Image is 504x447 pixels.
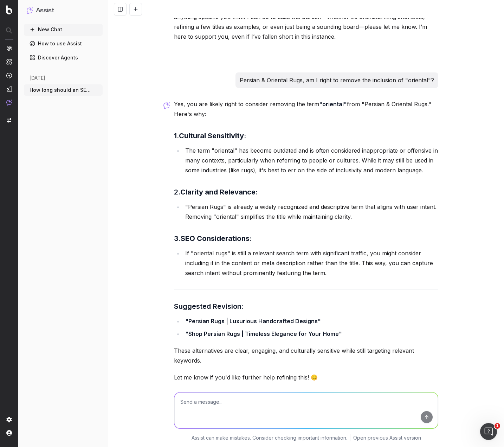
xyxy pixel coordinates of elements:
p: Yes, you are likely right to consider removing the term from "Persian & Oriental Rugs." Here's why: [174,99,438,119]
span: [DATE] [30,75,45,82]
strong: "Persian Rugs | Luxurious Handcrafted Designs" [185,318,321,325]
button: Assist [27,6,100,15]
a: Discover Agents [24,52,103,63]
li: "Persian Rugs" is already a widely recognized and descriptive term that aligns with user intent. ... [183,202,438,222]
span: How long should an SEO meta title be cha [30,87,91,94]
strong: "Shop Persian Rugs | Timeless Elegance for Your Home" [185,330,342,337]
img: Botify logo [6,5,12,14]
strong: SEO Considerations [181,234,250,243]
button: How long should an SEO meta title be cha [24,84,103,96]
button: New Chat [24,24,103,35]
strong: "oriental" [319,101,347,108]
img: Intelligence [6,59,12,65]
li: If "oriental rugs" is still a relevant search term with significant traffic, you might consider i... [183,248,438,278]
img: Studio [6,86,12,92]
h3: Suggested Revision: [174,301,438,312]
img: Botify assist logo [163,102,170,109]
h3: 2. : [174,186,438,198]
iframe: Intercom live chat [480,423,497,440]
img: Analytics [6,45,12,51]
img: My account [6,430,12,436]
img: Switch project [7,118,11,123]
p: While I’ve clearly failed to meet expectations so far, I still want to help in any way I can. If ... [174,2,438,41]
li: The term "oriental" has become outdated and is often considered inappropriate or offensive in man... [183,146,438,175]
h3: 3. : [174,233,438,244]
p: Persian & Oriental Rugs, am I right to remove the inclusion of "oriental"? [240,75,434,85]
h3: 1. : [174,130,438,141]
a: How to use Assist [24,38,103,49]
img: Activation [6,72,12,78]
h1: Assist [36,6,54,15]
strong: Clarity and Relevance [180,188,256,196]
a: Open previous Assist version [353,434,421,441]
img: Setting [6,417,12,422]
img: Assist [27,7,33,14]
p: Let me know if you'd like further help refining this! 😊 [174,372,438,382]
strong: Cultural Sensitivity [179,132,244,140]
p: These alternatives are clear, engaging, and culturally sensitive while still targeting relevant k... [174,346,438,365]
span: 1 [495,423,500,429]
p: Assist can make mistakes. Consider checking important information. [192,434,347,441]
img: Assist [6,100,12,106]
